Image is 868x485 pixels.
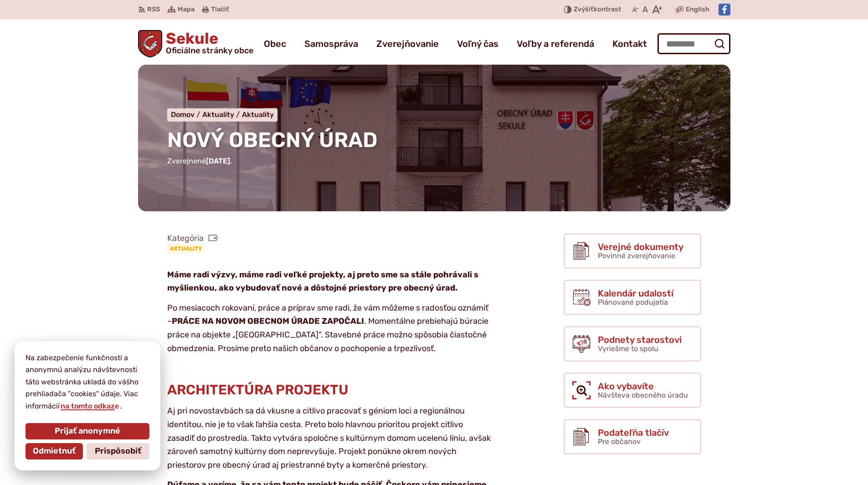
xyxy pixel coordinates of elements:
[598,428,669,438] span: Podateľňa tlačív
[171,110,195,119] span: Domov
[167,301,491,356] p: Po mesiacoch rokovaní, práce a príprav sme radi, že vám môžeme s radosťou oznámiť – . Momentálne ...
[598,381,688,391] span: Ako vybavíte
[376,31,439,56] a: Zverejňovanie
[598,251,675,260] span: Povinné zverejňovanie
[598,335,682,345] span: Podnety starostovi
[95,446,141,456] span: Prispôsobiť
[167,244,205,253] a: Aktuality
[564,419,701,454] a: Podateľňa tlačív Pre občanov
[26,423,149,439] button: Prijať anonymné
[564,280,701,315] a: Kalendár udalostí Plánované podujatia
[178,4,195,15] span: Mapa
[211,6,229,14] span: Tlačiť
[167,233,218,244] span: Kategória
[26,443,83,459] button: Odmietnuť
[172,316,364,326] strong: PRÁCE NA NOVOM OBECNOM ÚRADE ZAPOČALI
[598,344,658,353] span: Vyriešme to spolu
[60,402,120,410] a: na tomto odkaze
[264,31,286,56] a: Obec
[167,404,491,472] p: Aj pri novostavbách sa dá vkusne a citlivo pracovať s géniom loci a regionálnou identitou, nie je...
[304,31,358,56] a: Samospráva
[87,443,149,459] button: Prispôsobiť
[517,31,594,56] a: Voľby a referendá
[564,373,701,408] a: Ako vybavíte Návšteva obecného úradu
[55,426,120,436] span: Prijať anonymné
[171,110,202,119] a: Domov
[598,298,668,306] span: Plánované podujatia
[167,382,349,398] span: ARCHITEKTÚRA PROJEKTU
[457,31,498,56] a: Voľný čas
[33,446,76,456] span: Odmietnuť
[598,288,673,298] span: Kalendár udalostí
[612,31,647,56] a: Kontakt
[564,233,701,269] a: Verejné dokumenty Povinné zverejňovanie
[574,6,621,14] span: kontrast
[147,4,160,15] span: RSS
[598,391,688,399] span: Návšteva obecného úradu
[138,30,163,57] img: Prejsť na domovskú stránku
[242,110,274,119] a: Aktuality
[684,4,711,15] a: English
[202,110,242,119] a: Aktuality
[202,110,234,119] span: Aktuality
[138,30,254,57] a: Logo Sekule, prejsť na domovskú stránku.
[167,155,701,167] p: Zverejnené .
[686,4,709,15] span: English
[166,46,253,55] span: Oficiálne stránky obce
[167,128,378,153] span: NOVÝ OBECNÝ ÚRAD
[574,5,594,13] span: Zvýšiť
[26,352,149,412] p: Na zabezpečenie funkčnosti a anonymnú analýzu návštevnosti táto webstránka ukladá do vášho prehli...
[206,157,230,165] span: [DATE]
[598,437,641,446] span: Pre občanov
[598,242,683,252] span: Verejné dokumenty
[162,31,253,55] span: Sekule
[564,326,701,362] a: Podnety starostovi Vyriešme to spolu
[719,4,730,15] img: Prejsť na Facebook stránku
[167,270,478,293] strong: Máme radi výzvy, máme radi veľké projekty, aj preto sme sa stále pohrávali s myšlienkou, ako vybu...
